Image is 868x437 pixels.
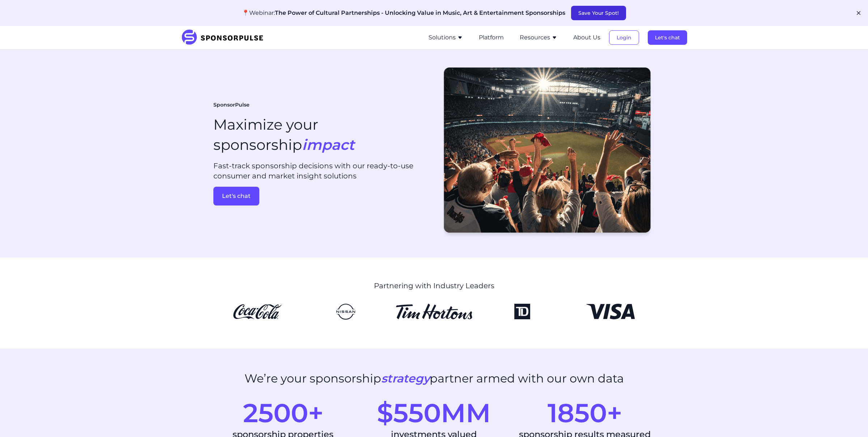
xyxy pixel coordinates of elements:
[609,34,639,41] a: Login
[571,6,626,20] button: Save Your Spot!
[832,402,868,437] iframe: Chat Widget
[520,33,557,42] button: Resources
[213,187,259,205] button: Let's chat
[275,9,565,16] span: The Power of Cultural Partnerships - Unlocking Value in Music, Art & Entertainment Sponsorships
[648,34,687,41] a: Let's chat
[213,161,428,181] p: Fast-track sponsorship decisions with our ready-to-use consumer and market insight solutions
[219,304,296,320] img: CocaCola
[307,304,384,320] img: Nissan
[515,400,655,426] div: 1850+
[396,304,472,320] img: Tim Hortons
[213,114,354,155] h1: Maximize your sponsorship
[213,187,428,205] a: Let's chat
[381,371,430,385] i: strategy
[572,304,649,320] img: Visa
[484,304,561,320] img: TD
[181,30,269,46] img: SponsorPulse
[242,9,565,17] p: 📍Webinar:
[573,33,600,42] button: About Us
[648,30,687,45] button: Let's chat
[571,10,626,16] a: Save Your Spot!
[213,101,250,109] span: SponsorPulse
[573,34,600,41] a: About Us
[479,33,504,42] button: Platform
[364,400,503,426] div: $550MM
[479,34,504,41] a: Platform
[269,281,600,291] p: Partnering with Industry Leaders
[429,33,463,42] button: Solutions
[609,30,639,45] button: Login
[302,136,354,153] i: impact
[244,372,624,385] h2: We’re your sponsorship partner armed with our own data
[213,400,353,426] div: 2500+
